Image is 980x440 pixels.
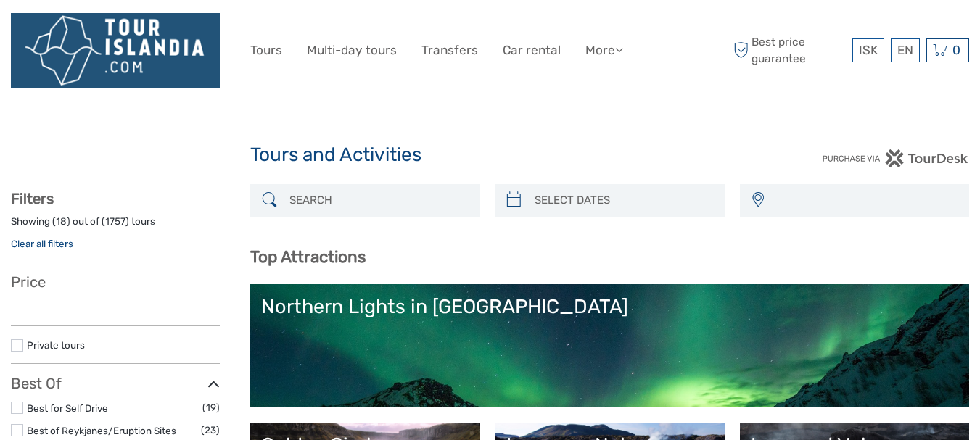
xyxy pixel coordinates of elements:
a: Northern Lights in [GEOGRAPHIC_DATA] [261,295,958,397]
div: EN [891,38,920,62]
a: More [585,40,623,61]
a: Multi-day tours [307,40,397,61]
a: Best for Self Drive [27,402,108,414]
span: (19) [202,399,220,416]
strong: Filters [11,190,54,207]
img: 3574-987b840e-3fdb-4f3c-b60a-5c6226f40440_logo_big.png [11,13,220,87]
label: 18 [56,215,67,228]
span: 0 [950,43,963,57]
a: Best of Reykjanes/Eruption Sites [27,425,176,436]
input: SEARCH [284,188,472,213]
h1: Tours and Activities [250,144,730,167]
span: ISK [859,43,878,57]
a: Transfers [421,40,478,61]
span: Best price guarantee [730,34,849,66]
b: Top Attractions [250,247,366,267]
a: Private tours [27,339,85,351]
input: SELECT DATES [529,188,717,213]
h3: Price [11,273,220,291]
label: 1757 [105,215,125,228]
div: Northern Lights in [GEOGRAPHIC_DATA] [261,295,958,318]
div: Showing ( ) out of ( ) tours [11,215,220,237]
span: (23) [201,422,220,439]
h3: Best Of [11,375,220,392]
a: Clear all filters [11,238,73,249]
img: PurchaseViaTourDesk.png [822,149,969,167]
a: Car rental [503,40,561,61]
a: Tours [250,40,282,61]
